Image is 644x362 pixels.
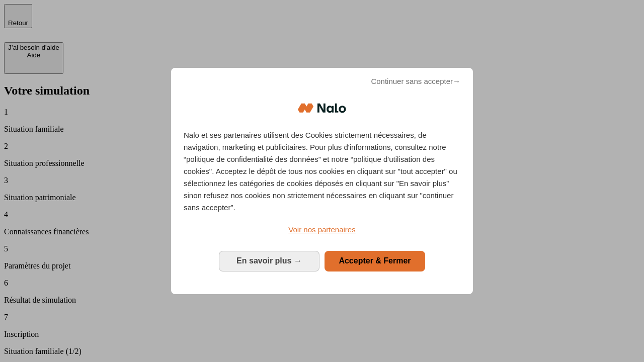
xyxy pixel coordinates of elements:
[339,256,411,265] span: Accepter & Fermer
[184,129,460,214] p: Nalo et ses partenaires utilisent des Cookies strictement nécessaires, de navigation, marketing e...
[171,68,473,294] div: Bienvenue chez Nalo Gestion du consentement
[219,251,319,271] button: En savoir plus: Configurer vos consentements
[184,224,460,236] a: Voir nos partenaires
[288,225,355,234] span: Voir nos partenaires
[298,93,346,123] img: Logo
[236,256,302,265] span: En savoir plus →
[325,251,425,271] button: Accepter & Fermer: Accepter notre traitement des données et fermer
[371,75,460,87] span: Continuer sans accepter→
